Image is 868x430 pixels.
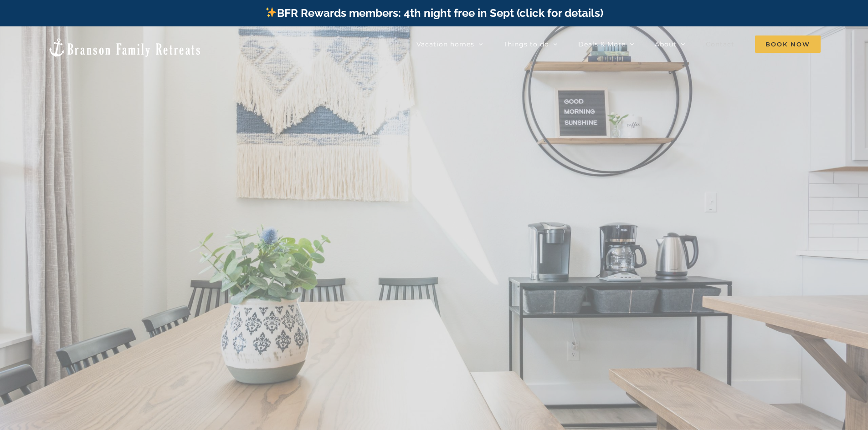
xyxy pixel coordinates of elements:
a: Things to do [503,35,558,53]
a: About [655,35,685,53]
img: Branson Family Retreats Logo [47,37,202,58]
span: About [655,41,677,47]
img: ✨ [266,7,277,18]
a: Vacation homes [416,35,483,53]
a: Deals & More [578,35,634,53]
a: Contact [706,35,734,53]
span: Deals & More [578,41,626,47]
span: Things to do [503,41,549,47]
span: Contact [706,41,734,47]
span: Vacation homes [416,41,474,47]
nav: Main Menu [416,35,821,53]
b: CONTACT US [357,210,511,288]
a: Book Now [755,35,821,53]
a: BFR Rewards members: 4th night free in Sept (click for details) [265,6,603,20]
